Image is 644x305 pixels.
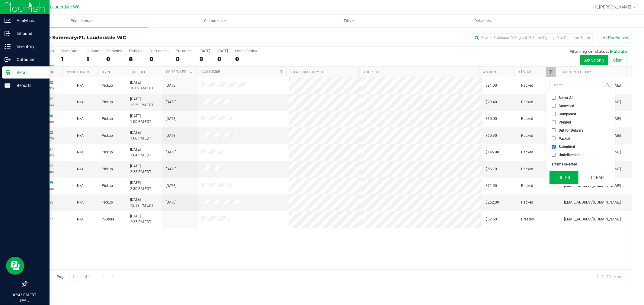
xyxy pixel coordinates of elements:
input: 1 [69,272,80,281]
button: N/A [77,183,84,189]
h3: Purchase Summary: [27,35,228,40]
a: Tills [282,14,416,27]
span: Packed [521,99,533,105]
button: Clear [609,55,627,65]
span: Pickup [102,200,113,205]
span: Not Applicable [77,83,84,88]
button: N/A [77,83,84,88]
span: $145.00 [486,149,499,155]
th: Address [358,67,478,77]
a: Customers [148,14,282,27]
button: Clear [583,171,612,184]
span: In-Store [102,217,114,222]
span: $91.00 [486,83,497,88]
span: Filtering on status: [569,49,609,54]
div: 0 [176,56,192,63]
span: Packed [521,200,533,205]
div: Needs Review [235,49,258,53]
span: Out for Delivery [559,129,583,132]
div: In Store [87,49,99,53]
span: [EMAIL_ADDRESS][DOMAIN_NAME] [564,200,621,205]
span: Pickup [102,183,113,189]
span: Purchases [14,18,148,24]
a: 11835377 [36,217,53,221]
input: Search [550,81,604,90]
span: [DATE] 1:00 PM EDT [130,113,151,125]
span: [EMAIL_ADDRESS][DOMAIN_NAME] [564,217,621,222]
iframe: Resource center [6,257,24,275]
button: N/A [77,99,84,105]
span: Ft. Lauderdale WC [43,5,80,10]
span: Select All [559,96,573,100]
input: Submitted [552,145,556,149]
button: N/A [77,133,84,139]
input: Search Purchase ID, Original ID, State Registry ID or Customer Name... [472,33,593,42]
span: Submitted [559,145,575,149]
input: Created [552,120,556,124]
button: N/A [77,217,84,222]
a: Type [102,70,111,74]
button: N/A [77,200,84,205]
span: Packed [521,149,533,155]
div: [DATE] [217,49,228,53]
button: All Purchases [599,33,632,43]
span: Not Applicable [77,117,84,121]
span: [DATE] 1:00 PM EDT [130,130,151,141]
a: 11833102 [36,80,53,85]
span: Tills [282,18,415,24]
span: Pickup [102,133,113,139]
input: Packed [552,136,556,140]
span: $56.70 [486,166,497,172]
span: Not Applicable [77,217,84,221]
div: Deliveries [106,49,122,53]
span: $52.50 [486,217,497,222]
span: [DATE] [166,166,176,172]
p: Inbound [11,30,47,37]
span: Pickup [102,166,113,172]
span: [DATE] [166,116,176,122]
span: Pickup [102,83,113,88]
a: 11834255 [36,200,53,204]
span: [DATE] 10:09 AM EDT [130,80,153,91]
button: N/A [77,116,84,122]
a: Amount [483,70,498,74]
span: Not Applicable [77,133,84,138]
inline-svg: Inbound [5,30,11,37]
span: Not Applicable [77,167,84,171]
span: [DATE] [166,83,176,88]
span: Deliveries [466,18,499,24]
div: 0 [106,56,122,63]
p: Analytics [11,17,47,24]
span: Pickup [102,149,113,155]
a: 11835257 [36,164,53,168]
div: Back-orders [149,49,168,53]
a: Filter [276,67,286,77]
span: [DATE] [166,183,176,189]
span: Packed [521,116,533,122]
a: Ordered [131,70,146,74]
inline-svg: Analytics [5,18,11,24]
span: Packed [521,133,533,139]
div: 8 [129,56,142,63]
a: Scheduled [166,70,194,74]
a: Customer [201,69,220,74]
div: [DATE] [200,49,210,53]
a: Last Updated By [561,70,591,74]
div: Pre-orders [176,49,192,53]
p: Inventory [11,43,47,50]
span: [DATE] [166,99,176,105]
span: Pickup [102,99,113,105]
span: [DATE] [166,149,176,155]
p: 02:43 PM EDT [3,292,47,298]
span: Customers [149,18,282,24]
span: $71.00 [486,183,497,189]
div: 1 [87,56,99,63]
span: Created [521,217,534,222]
input: Completed [552,112,556,116]
p: Reports [11,82,47,89]
span: Packed [521,166,533,172]
span: Not Applicable [77,200,84,204]
div: PickUps [129,49,142,53]
button: N/A [77,149,84,155]
span: $80.00 [486,116,497,122]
